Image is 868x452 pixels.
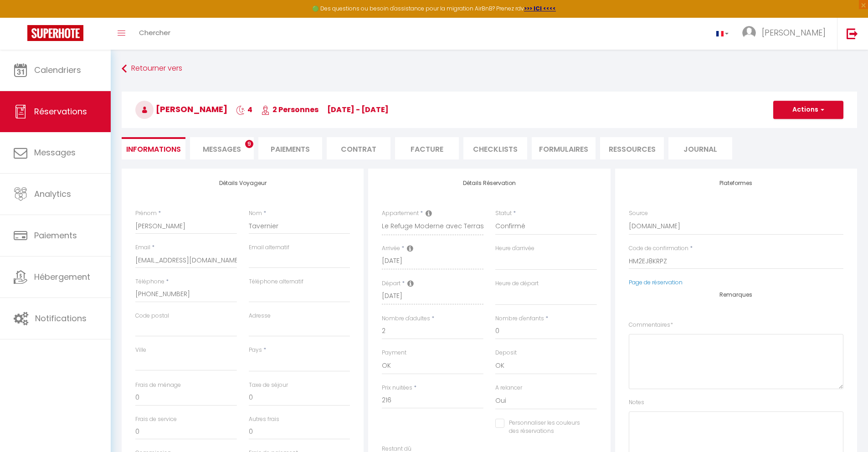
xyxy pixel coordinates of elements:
label: Notes [629,398,644,407]
label: Email [135,243,150,252]
li: Facture [395,137,459,159]
a: >>> ICI <<<< [524,5,556,12]
li: Informations [122,137,185,159]
span: 9 [245,140,253,148]
label: Adresse [249,312,271,320]
span: 4 [236,104,252,115]
li: Paiements [258,137,322,159]
span: Réservations [34,106,87,117]
label: Taxe de séjour [249,381,288,390]
label: Téléphone [135,277,164,286]
label: A relancer [495,384,522,392]
label: Ville [135,346,146,354]
label: Nombre d'adultes [382,314,430,323]
label: Commentaires [629,321,673,329]
li: FORMULAIRES [532,137,596,159]
label: Statut [495,209,512,218]
h4: Détails Voyageur [135,180,350,186]
img: Super Booking [27,25,83,41]
a: ... [PERSON_NAME] [735,18,837,50]
label: Code postal [135,312,169,320]
span: Chercher [139,28,170,37]
label: Départ [382,279,401,288]
label: Heure de départ [495,279,539,288]
label: Code de confirmation [629,244,688,253]
label: Frais de service [135,415,177,424]
label: Heure d'arrivée [495,244,534,253]
label: Arrivée [382,244,400,253]
span: Notifications [35,313,87,324]
label: Appartement [382,209,419,218]
label: Deposit [495,349,517,357]
span: Messages [203,144,241,154]
label: Frais de ménage [135,381,181,390]
label: Nom [249,209,262,218]
label: Autres frais [249,415,279,424]
label: Prénom [135,209,157,218]
label: Nombre d'enfants [495,314,544,323]
label: Téléphone alternatif [249,277,303,286]
li: CHECKLISTS [463,137,527,159]
span: Hébergement [34,271,90,282]
a: Chercher [132,18,177,50]
li: Contrat [327,137,390,159]
span: [DATE] - [DATE] [327,104,389,115]
span: Messages [34,147,76,158]
span: 2 Personnes [261,104,318,115]
span: Paiements [34,230,77,241]
h4: Détails Réservation [382,180,596,186]
h4: Remarques [629,292,843,298]
label: Payment [382,349,406,357]
button: Actions [773,101,843,119]
h4: Plateformes [629,180,843,186]
li: Ressources [600,137,664,159]
img: logout [847,28,858,39]
span: Analytics [34,188,71,200]
label: Email alternatif [249,243,289,252]
label: Pays [249,346,262,354]
a: Retourner vers [122,61,857,77]
span: [PERSON_NAME] [762,27,826,38]
span: [PERSON_NAME] [135,103,227,115]
label: Prix nuitées [382,384,412,392]
label: Source [629,209,648,218]
span: Calendriers [34,64,81,76]
a: Page de réservation [629,278,683,286]
li: Journal [668,137,732,159]
img: ... [742,26,756,40]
